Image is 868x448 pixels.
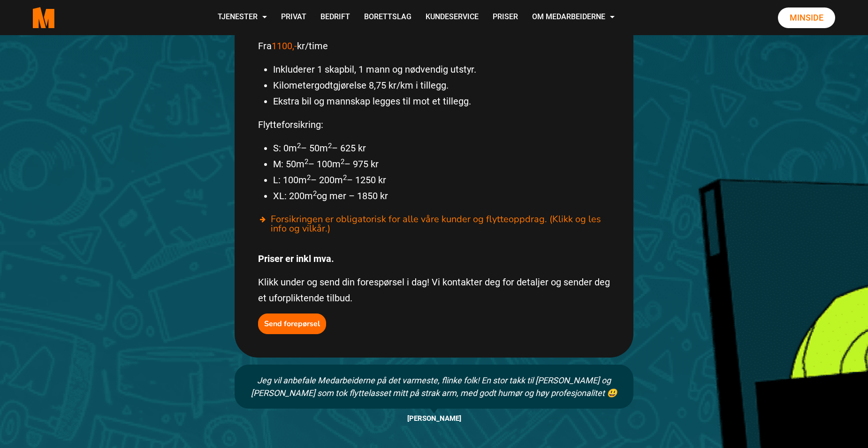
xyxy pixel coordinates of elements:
[305,157,308,166] sup: 2
[273,61,610,77] li: Inkluderer 1 skapbil, 1 mann og nødvendig utstyr.
[258,314,326,334] button: Send forepørsel
[313,189,317,198] sup: 2
[313,1,357,34] a: Bedrift
[258,211,610,237] div: Forsikringen er obligatorisk for alle våre kunder og flytteoppdrag. (Klikk og les info og vilkår.)
[264,319,320,329] b: Send forepørsel
[273,156,610,172] li: M: 50m – 100m – 975 kr
[307,173,311,182] sup: 2
[357,1,419,34] a: Borettslag
[419,1,486,34] a: Kundeservice
[328,142,332,150] sup: 2
[258,117,610,133] p: Flytteforsikring:
[235,365,633,409] div: Jeg vil anbefale Medarbeiderne på det varmeste, flinke folk! En stor takk til [PERSON_NAME] og [P...
[297,142,301,150] sup: 2
[273,77,610,93] li: Kilometergodtgjørelse 8,75 kr/km i tillegg.
[525,1,622,34] a: Om Medarbeiderne
[407,414,461,423] span: [PERSON_NAME]
[272,40,297,52] span: 1100,-
[258,38,610,54] p: Fra kr/time
[273,93,610,109] li: Ekstra bil og mannskap legges til mot et tillegg.
[343,173,347,182] sup: 2
[778,7,835,28] a: Minside
[273,172,610,188] li: L: 100m – 200m – 1250 kr
[273,140,610,156] li: S: 0m – 50m – 625 kr
[258,274,610,306] p: Klikk under og send din forespørsel i dag! Vi kontakter deg for detaljer og sender deg et uforpli...
[486,1,525,34] a: Priser
[274,1,313,34] a: Privat
[211,1,274,34] a: Tjenester
[341,157,344,166] sup: 2
[273,188,610,204] li: XL: 200m og mer – 1850 kr
[258,253,334,264] strong: Priser er inkl mva.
